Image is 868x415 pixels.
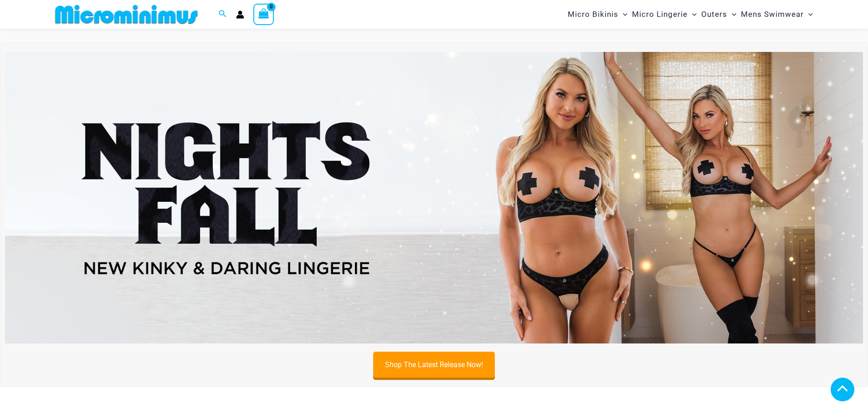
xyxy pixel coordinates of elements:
a: View Shopping Cart, empty [253,4,274,25]
a: OutersMenu ToggleMenu Toggle [699,3,739,26]
span: Menu Toggle [688,3,697,26]
a: Micro BikinisMenu ToggleMenu Toggle [565,3,630,26]
span: Menu Toggle [804,3,813,26]
a: Micro LingerieMenu ToggleMenu Toggle [630,3,699,26]
span: Mens Swimwear [741,3,804,26]
img: Night's Fall Silver Leopard Pack [5,52,863,343]
a: Search icon link [219,9,227,20]
span: Outers [701,3,727,26]
span: Menu Toggle [727,3,736,26]
span: Micro Lingerie [632,3,688,26]
a: Mens SwimwearMenu ToggleMenu Toggle [739,3,815,26]
a: Shop The Latest Release Now! [373,352,495,378]
a: Account icon link [236,10,244,19]
span: Menu Toggle [618,3,627,26]
img: MM SHOP LOGO FLAT [51,4,201,25]
span: Micro Bikinis [568,3,618,26]
nav: Site Navigation [564,1,817,27]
